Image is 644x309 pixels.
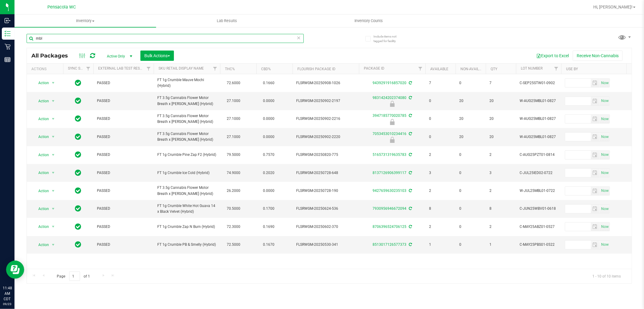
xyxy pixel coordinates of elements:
span: select [600,187,610,195]
span: Lab Results [209,18,245,24]
iframe: Resource center [6,261,24,279]
span: Action [33,169,49,177]
a: Lab Results [156,15,298,27]
span: FLSRWGM-20250728-648 [296,170,355,176]
span: Sync from Compliance System [408,113,412,118]
span: 20 [489,116,512,122]
span: W-AUG25MBL01-0827 [520,134,558,140]
span: 0.7570 [260,150,277,159]
span: 2 [489,188,512,194]
span: Set Current date [600,150,610,159]
span: select [50,222,57,231]
inline-svg: Reports [5,57,11,63]
span: 20 [459,116,482,122]
div: Quarantine [358,119,426,125]
span: 20 [459,134,482,140]
span: select [50,133,57,141]
span: select [591,169,600,177]
span: 20 [489,134,512,140]
span: C-JUN25WBV01-0618 [520,206,558,212]
span: 3 [489,170,512,176]
span: Hi, [PERSON_NAME]! [593,5,633,9]
a: Inventory [14,15,156,27]
span: FT 1g Crumble Pine Zap F2 (Hybrid) [157,152,216,158]
span: Sync from Compliance System [408,153,412,157]
span: 0 [459,188,482,194]
a: 7053453010234416 [373,132,406,136]
span: Action [33,187,49,195]
span: 79.5000 [224,150,243,159]
span: Set Current date [600,240,610,249]
span: FT 1g Crumble White Hot Guava 14 x Black Velvet (Hybrid) [157,203,216,215]
span: FLSRWGM-20250602-370 [296,224,355,230]
button: Bulk Actions [140,51,174,61]
span: 2 [489,152,512,158]
span: FT 3.5g Cannabis Flower Motor Breath x [PERSON_NAME] (Hybrid) [157,95,216,107]
a: Filter [415,64,425,74]
span: Set Current date [600,115,610,123]
span: PASSED [97,116,150,122]
span: 72.5000 [224,240,243,249]
span: Sync from Compliance System [408,225,412,229]
span: 2 [429,188,452,194]
span: Set Current date [600,169,610,177]
span: In Sync [75,222,82,231]
a: 8137126906399117 [373,171,406,175]
span: FT 3.5g Cannabis Flower Motor Breath x [PERSON_NAME] (Hybrid) [157,131,216,143]
span: select [50,151,57,159]
a: Filter [210,64,220,74]
span: Sync from Compliance System [408,132,412,136]
span: PASSED [97,134,150,140]
span: C-AUG25PZT01-0814 [520,152,558,158]
a: Lot Number [521,66,543,71]
span: 0 [429,98,452,104]
span: FLSRWGM-20250530-341 [296,242,355,248]
span: 8 [489,206,512,212]
span: FT 3.5g Cannabis Flower Motor Breath x [PERSON_NAME] (Hybrid) [157,185,216,196]
span: Sync from Compliance System [408,81,412,85]
span: select [50,187,57,195]
span: In Sync [75,97,82,105]
span: 2 [429,224,452,230]
a: External Lab Test Result [98,66,146,71]
span: PASSED [97,224,150,230]
input: 1 [69,271,80,281]
a: Flourish Package ID [297,67,335,71]
span: select [600,151,610,159]
span: FLSRWGM-20250902-2216 [296,116,355,122]
span: In Sync [75,150,82,159]
span: Action [33,222,49,231]
span: Set Current date [600,222,610,231]
span: Sync from Compliance System [408,206,412,211]
span: W-AUG25MBL01-0827 [520,98,558,104]
span: C-JUL25IED02-0722 [520,170,558,176]
span: Clear [297,34,301,42]
span: Action [33,97,49,105]
span: C-MAY25PBS01-0522 [520,242,558,248]
span: 27.1000 [224,97,243,105]
a: CBD% [261,67,271,71]
span: PASSED [97,80,150,86]
span: Set Current date [600,186,610,195]
span: Action [33,115,49,123]
span: select [591,151,600,159]
span: select [600,241,610,249]
span: select [591,79,600,87]
span: 0.1700 [260,204,277,213]
span: select [50,97,57,105]
span: 72.6000 [224,79,243,87]
a: 8513017126577373 [373,242,406,247]
span: Sync from Compliance System [408,96,412,100]
span: Set Current date [600,133,610,141]
span: 0 [459,206,482,212]
span: select [591,97,600,105]
span: 74.9000 [224,169,243,177]
span: select [591,133,600,141]
span: 0.1670 [260,240,277,249]
span: W-AUG25MBL01-0827 [520,116,558,122]
span: 0 [459,224,482,230]
a: THC% [225,67,235,71]
div: Quarantine [358,101,426,107]
a: Use By [566,67,578,71]
span: In Sync [75,186,82,195]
